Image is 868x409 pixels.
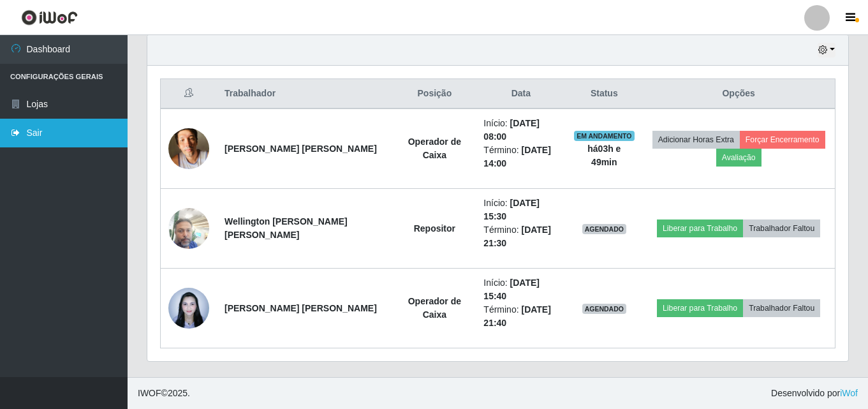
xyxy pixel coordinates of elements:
img: 1742846870859.jpeg [168,281,209,335]
li: Término: [483,144,558,170]
button: Adicionar Horas Extra [652,131,740,149]
button: Avaliação [716,149,761,167]
strong: Repositor [414,223,455,234]
th: Posição [393,79,476,109]
th: Trabalhador [217,79,393,109]
strong: Operador de Caixa [408,137,461,160]
span: EM ANDAMENTO [574,131,635,141]
li: Término: [483,223,558,250]
span: AGENDADO [582,224,627,234]
img: 1705784966406.jpeg [168,121,209,175]
li: Início: [483,276,558,303]
span: IWOF [138,388,161,398]
time: [DATE] 15:30 [483,198,540,221]
strong: Wellington [PERSON_NAME] [PERSON_NAME] [224,216,348,240]
time: [DATE] 08:00 [483,118,540,142]
strong: Operador de Caixa [408,296,461,320]
th: Status [566,79,642,109]
span: Desenvolvido por [771,387,858,400]
button: Liberar para Trabalho [657,219,743,237]
img: 1749490683710.jpeg [168,201,209,255]
span: © 2025 . [138,387,190,400]
li: Início: [483,117,558,144]
li: Início: [483,197,558,223]
button: Trabalhador Faltou [743,219,820,237]
th: Data [476,79,566,109]
strong: há 03 h e 49 min [587,144,621,167]
button: Forçar Encerramento [740,131,825,149]
li: Término: [483,303,558,330]
a: iWof [840,388,858,398]
time: [DATE] 15:40 [483,278,540,301]
img: CoreUI Logo [21,10,78,26]
strong: [PERSON_NAME] [PERSON_NAME] [224,303,377,313]
th: Opções [642,79,835,109]
strong: [PERSON_NAME] [PERSON_NAME] [224,144,377,154]
span: AGENDADO [582,304,627,314]
button: Trabalhador Faltou [743,299,820,317]
button: Liberar para Trabalho [657,299,743,317]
